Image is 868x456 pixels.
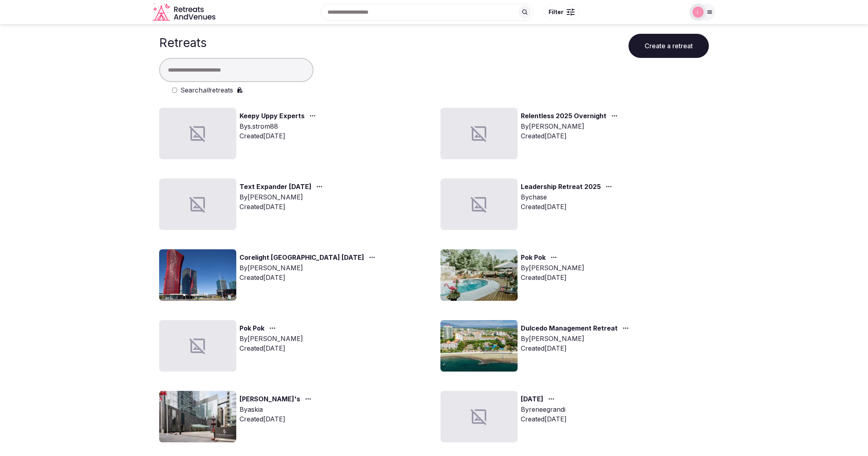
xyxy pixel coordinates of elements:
a: Relentless 2025 Overnight [521,111,606,121]
div: By chase [521,192,615,202]
img: Top retreat image for the retreat: Jayde's [159,391,236,442]
div: Created [DATE] [521,273,584,282]
div: By [PERSON_NAME] [240,334,303,343]
div: Created [DATE] [240,273,379,282]
div: Created [DATE] [521,202,615,212]
span: Filter [549,8,563,16]
a: [PERSON_NAME]'s [240,394,300,405]
a: Visit the homepage [153,3,217,21]
div: By askia [240,405,315,414]
div: Created [DATE] [521,343,632,353]
div: Created [DATE] [240,202,326,212]
button: Filter [543,4,580,20]
a: Keepy Uppy Experts [240,111,305,121]
a: Text Expander [DATE] [240,182,311,192]
div: Created [DATE] [521,414,567,424]
a: Leadership Retreat 2025 [521,182,601,192]
a: Corelight [GEOGRAPHIC_DATA] [DATE] [240,253,364,263]
a: Pok Pok [521,253,546,263]
button: Create a retreat [628,34,709,58]
div: Created [DATE] [240,343,303,353]
h1: Retreats [159,35,207,50]
div: By [PERSON_NAME] [521,334,632,343]
img: Top retreat image for the retreat: Pok Pok [440,249,518,301]
div: Created [DATE] [521,131,621,141]
div: By reneegrandi [521,405,567,414]
a: Pok Pok [240,323,264,334]
img: Luwam Beyin [692,6,704,18]
div: By [PERSON_NAME] [521,263,584,273]
em: all [203,86,209,94]
a: Dulcedo Management Retreat [521,323,618,334]
img: Top retreat image for the retreat: Corelight Barcelona Nov 2026 [159,249,236,301]
img: Top retreat image for the retreat: Dulcedo Management Retreat [440,320,518,372]
div: By [PERSON_NAME] [521,121,621,131]
svg: Retreats and Venues company logo [153,3,217,21]
div: Created [DATE] [240,131,319,141]
div: By [PERSON_NAME] [240,263,379,273]
label: Search retreats [180,85,233,95]
a: [DATE] [521,394,543,405]
div: Created [DATE] [240,414,315,424]
div: By s.strom88 [240,121,319,131]
div: By [PERSON_NAME] [240,192,326,202]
